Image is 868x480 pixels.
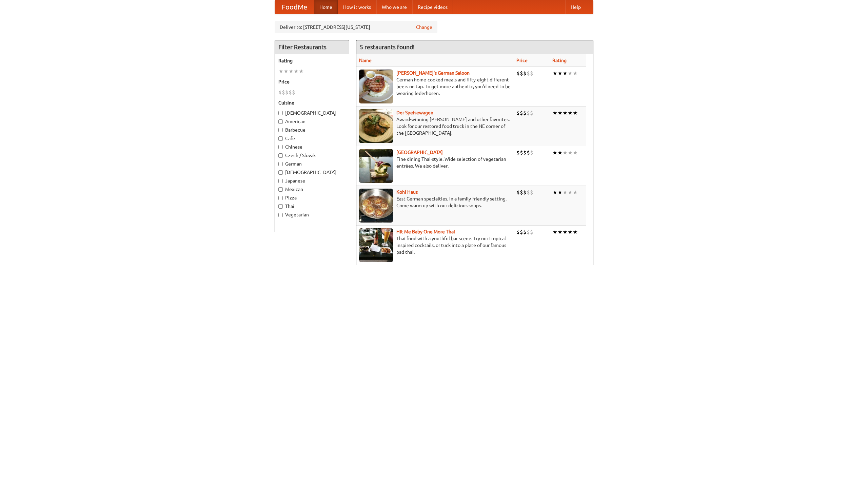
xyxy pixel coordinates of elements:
a: [PERSON_NAME]'s German Saloon [396,70,470,76]
input: [DEMOGRAPHIC_DATA] [278,111,283,115]
li: $ [523,149,527,156]
input: Japanese [278,179,283,183]
a: Home [314,0,338,14]
li: $ [516,189,520,196]
li: ★ [299,68,304,75]
p: Fine dining Thai-style. Wide selection of vegetarian entrées. We also deliver. [359,156,511,169]
img: kohlhaus.jpg [359,189,393,223]
li: $ [520,149,523,156]
div: Deliver to: [STREET_ADDRESS][US_STATE] [275,21,437,33]
img: esthers.jpg [359,70,393,103]
p: German home-cooked meals and fifty-eight different beers on tap. To get more authentic, you'd nee... [359,76,511,97]
li: $ [516,228,520,236]
li: $ [523,70,527,77]
li: ★ [563,189,568,196]
label: Barbecue [278,127,346,133]
li: $ [520,70,523,77]
a: Help [565,0,586,14]
li: $ [523,189,527,196]
li: $ [530,149,533,156]
p: Thai food with a youthful bar scene. Try our tropical inspired cocktails, or tuck into a plate of... [359,235,511,255]
a: Recipe videos [412,0,453,14]
li: ★ [278,68,283,75]
li: ★ [552,149,557,156]
li: ★ [568,70,573,77]
h5: Price [278,78,346,85]
a: Name [359,58,372,63]
li: $ [523,109,527,117]
a: [GEOGRAPHIC_DATA] [396,150,443,155]
li: $ [516,70,520,77]
ng-pluralize: 5 restaurants found! [360,44,415,50]
li: ★ [568,109,573,117]
li: $ [523,228,527,236]
li: $ [527,109,530,117]
li: ★ [568,189,573,196]
label: Japanese [278,177,346,184]
li: ★ [573,109,578,117]
label: German [278,160,346,167]
li: $ [530,228,533,236]
li: $ [520,189,523,196]
li: $ [292,89,295,96]
li: ★ [563,149,568,156]
label: [DEMOGRAPHIC_DATA] [278,169,346,176]
li: ★ [283,68,289,75]
a: FoodMe [275,0,314,14]
a: Hit Me Baby One More Thai [396,229,455,234]
label: Cafe [278,135,346,142]
label: American [278,118,346,125]
a: How it works [338,0,376,14]
li: ★ [557,109,563,117]
img: babythai.jpg [359,228,393,262]
label: Czech / Slovak [278,152,346,159]
li: ★ [557,189,563,196]
input: Chinese [278,145,283,149]
input: Barbecue [278,128,283,132]
li: ★ [568,228,573,236]
li: ★ [573,228,578,236]
li: $ [282,89,285,96]
li: ★ [289,68,294,75]
label: Mexican [278,186,346,193]
a: Who we are [376,0,412,14]
li: ★ [552,228,557,236]
a: Kohl Haus [396,189,418,195]
li: $ [520,109,523,117]
label: [DEMOGRAPHIC_DATA] [278,110,346,116]
input: Pizza [278,196,283,200]
p: East German specialties, in a family-friendly setting. Come warm up with our delicious soups. [359,195,511,209]
a: Der Speisewagen [396,110,433,115]
a: Price [516,58,528,63]
li: ★ [568,149,573,156]
input: German [278,162,283,166]
input: American [278,119,283,124]
li: ★ [563,228,568,236]
li: ★ [573,149,578,156]
li: ★ [563,109,568,117]
li: ★ [563,70,568,77]
li: $ [527,70,530,77]
li: $ [289,89,292,96]
label: Chinese [278,143,346,150]
li: ★ [573,189,578,196]
p: Award-winning [PERSON_NAME] and other favorites. Look for our restored food truck in the NE corne... [359,116,511,136]
a: Change [416,24,432,31]
input: Mexican [278,187,283,192]
li: ★ [552,189,557,196]
h5: Cuisine [278,99,346,106]
li: $ [516,149,520,156]
li: $ [530,189,533,196]
img: satay.jpg [359,149,393,183]
li: $ [278,89,282,96]
li: $ [285,89,289,96]
li: $ [527,149,530,156]
input: Czech / Slovak [278,153,283,158]
li: ★ [557,70,563,77]
li: ★ [294,68,299,75]
li: ★ [573,70,578,77]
